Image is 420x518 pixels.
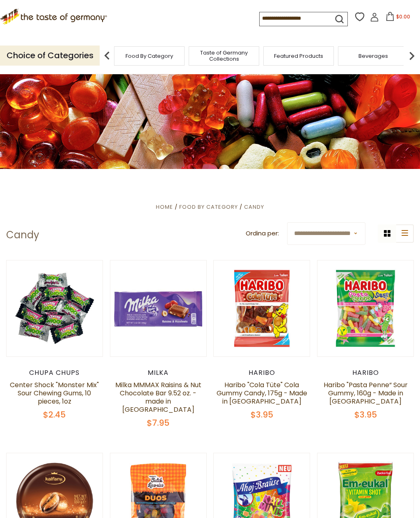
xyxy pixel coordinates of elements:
a: Food By Category [126,53,173,59]
img: Milka Raisins & Nut Chocolate Bar [110,260,206,356]
img: Haribo Cola Tute [214,260,310,356]
a: Featured Products [274,53,323,59]
div: Haribo [213,369,310,377]
a: Center Shock "Monster Mix" Sour Chewing Gums, 10 pieces, 1oz [10,380,99,406]
img: Haribo Pasta Penne [317,260,413,356]
div: Haribo [317,369,414,377]
a: Milka MMMAX Raisins & Nut Chocolate Bar 9.52 oz. - made in [GEOGRAPHIC_DATA] [115,380,201,414]
div: Chupa Chups [6,369,103,377]
button: $0.00 [381,12,415,24]
label: Ordina per: [246,228,279,239]
span: $7.95 [147,417,169,429]
a: Beverages [358,53,388,59]
a: Haribo "Pasta Penne“ Sour Gummy, 160g - Made in [GEOGRAPHIC_DATA] [324,380,408,406]
a: Candy [244,203,264,211]
span: $0.00 [396,13,410,20]
h1: Candy [6,229,39,241]
a: Home [156,203,173,211]
span: $2.45 [43,409,66,420]
a: Haribo "Cola Tüte" Cola Gummy Candy, 175g - Made in [GEOGRAPHIC_DATA] [217,380,307,406]
img: Center Shock Monster Mix Sour Chewing Gums [7,260,103,356]
img: next arrow [404,48,420,64]
a: Taste of Germany Collections [191,50,257,62]
span: $3.95 [354,409,377,420]
span: $3.95 [251,409,273,420]
img: previous arrow [99,48,115,64]
a: Food By Category [179,203,238,211]
div: Milka [110,369,207,377]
